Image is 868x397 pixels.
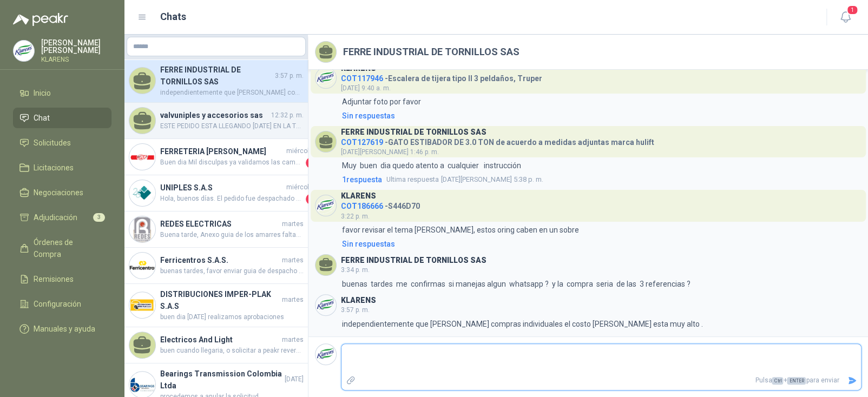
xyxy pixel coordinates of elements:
[129,216,155,242] img: Company Logo
[343,44,520,59] h2: FERRE INDUSTRIAL DE TORNILLOS SAS
[34,137,71,149] span: Solicitudes
[34,162,74,174] span: Licitaciones
[315,295,336,315] img: Company Logo
[124,284,308,327] a: Company LogoDISTRIBUCIONES IMPER-PLAK S.A.Smartesbuen dia [DATE] realizamos aprobaciones
[160,121,304,131] span: ESTE PEDIDO ESTA LLEGANDO [DATE] EN LA TARDE Y/O [DATE] VA POR TCC ADJUNTO LA GUIA
[342,160,521,171] p: Muy buen dia quedo atento a cualquier instrucción
[341,297,376,303] h3: KLARENS
[13,232,111,264] a: Órdenes de Compra
[129,292,155,318] img: Company Logo
[160,88,304,98] span: independientemente que [PERSON_NAME] compras individuales el costo [PERSON_NAME] esta muy alto .
[341,306,370,314] span: 3:57 p. m.
[160,266,304,276] span: buenas tardes, favor enviar guia de despacho de esta soldadura . o solicitar a peakr reversar la ...
[341,266,370,274] span: 3:34 p. m.
[282,219,304,229] span: martes
[286,182,317,193] span: miércoles
[13,207,111,228] a: Adjudicación3
[160,346,304,356] span: buen cuando llegaria, o solicitar a peakr reversal sal SOLICITUD.
[160,368,282,392] h4: Bearings Transmission Colombia Ltda
[160,218,280,230] h4: REDES ELECTRICAS
[13,294,111,314] a: Configuración
[341,71,542,82] h4: - Escalera de tijera tipo II 3 peldaños, Truper
[160,288,280,312] h4: DISTRIBUCIONES IMPER-PLAK S.A.S
[285,374,304,385] span: [DATE]
[34,236,101,260] span: Órdenes de Compra
[34,273,74,285] span: Remisiones
[306,157,317,168] span: 1
[275,71,304,81] span: 3:57 p. m.
[772,377,783,385] span: Ctrl
[160,334,280,346] h4: Electricos And Light
[124,327,308,363] a: Electricos And Lightmartesbuen cuando llegaria, o solicitar a peakr reversal sal SOLICITUD.
[124,211,308,248] a: Company LogoREDES ELECTRICASmartesBuena tarde, Anexo guia de los amarres faltantes, me indican qu...
[160,194,304,204] span: Hola, buenos días. El pedido fue despachado con Número de guía: 13020109028 Origen: Cota (c/marca...
[386,174,439,185] span: Ultima respuesta
[836,8,855,27] button: 1
[34,298,81,310] span: Configuración
[160,9,186,24] h1: Chats
[41,56,111,63] p: KLARENS
[129,180,155,206] img: Company Logo
[342,96,421,108] p: Adjuntar foto por favor
[787,377,806,385] span: ENTER
[160,230,304,240] span: Buena tarde, Anexo guia de los amarres faltantes, me indican que se esta entregando [DATE].
[341,129,486,135] h3: FERRE INDUSTRIAL DE TORNILLOS SAS
[160,312,304,322] span: buen dia [DATE] realizamos aprobaciones
[341,193,376,199] h3: KLARENS
[315,68,336,88] img: Company Logo
[124,59,308,103] a: FERRE INDUSTRIAL DE TORNILLOS SAS3:57 p. m.independientemente que [PERSON_NAME] compras individua...
[341,138,383,147] span: COT127619
[124,139,308,175] a: Company LogoFERRETERIA [PERSON_NAME]miércolesBuen dia Mil disculpas ya validamos las camaras y ef...
[124,103,308,139] a: valvuniples y accesorios sas12:32 p. m.ESTE PEDIDO ESTA LLEGANDO [DATE] EN LA TARDE Y/O [DATE] VA...
[341,257,486,263] h3: FERRE INDUSTRIAL DE TORNILLOS SAS
[34,323,95,335] span: Manuales y ayuda
[341,65,376,71] h3: KLARENS
[129,253,155,279] img: Company Logo
[160,145,284,157] h4: FERRETERIA [PERSON_NAME]
[315,195,336,216] img: Company Logo
[342,318,703,330] p: independientemente que [PERSON_NAME] compras individuales el costo [PERSON_NAME] esta muy alto .
[315,344,336,365] img: Company Logo
[341,371,360,390] label: Adjuntar archivos
[34,87,51,99] span: Inicio
[340,238,862,250] a: Sin respuestas
[13,269,111,289] a: Remisiones
[160,64,273,88] h4: FERRE INDUSTRIAL DE TORNILLOS SAS
[34,187,83,199] span: Negociaciones
[282,255,304,266] span: martes
[271,110,304,121] span: 12:32 p. m.
[13,13,68,26] img: Logo peakr
[341,148,439,156] span: [DATE][PERSON_NAME] 1:46 p. m.
[843,371,861,390] button: Enviar
[282,335,304,345] span: martes
[124,248,308,284] a: Company LogoFerricentros S.A.S.martesbuenas tardes, favor enviar guia de despacho de esta soldadu...
[13,133,111,153] a: Solicitudes
[341,213,370,220] span: 3:22 p. m.
[342,174,382,186] span: 1 respuesta
[341,84,391,92] span: [DATE] 9:40 a. m.
[360,371,844,390] p: Pulsa + para enviar
[160,182,284,194] h4: UNIPLES S.A.S
[41,39,111,54] p: [PERSON_NAME] [PERSON_NAME]
[341,202,383,210] span: COT186666
[342,278,691,290] p: buenas tardes me confirmas si manejas algun whatsapp ? y la compra seria de las 3 referencias ?
[340,174,862,186] a: 1respuestaUltima respuesta[DATE][PERSON_NAME] 5:38 p. m.
[341,135,654,145] h4: - GATO ESTIBADOR DE 3.0 TON de acuerdo a medidas adjuntas marca hulift
[160,254,280,266] h4: Ferricentros S.A.S.
[34,211,77,223] span: Adjudicación
[286,146,317,156] span: miércoles
[124,175,308,211] a: Company LogoUNIPLES S.A.SmiércolesHola, buenos días. El pedido fue despachado con Número de guía:...
[13,157,111,178] a: Licitaciones
[282,295,304,305] span: martes
[342,238,395,250] div: Sin respuestas
[846,5,858,15] span: 1
[341,74,383,83] span: COT117946
[160,157,304,168] span: Buen dia Mil disculpas ya validamos las camaras y efectivamente no incluyeron las lijas en el des...
[306,194,317,204] span: 1
[14,41,34,61] img: Company Logo
[13,83,111,103] a: Inicio
[13,182,111,203] a: Negociaciones
[13,108,111,128] a: Chat
[342,110,395,122] div: Sin respuestas
[340,110,862,122] a: Sin respuestas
